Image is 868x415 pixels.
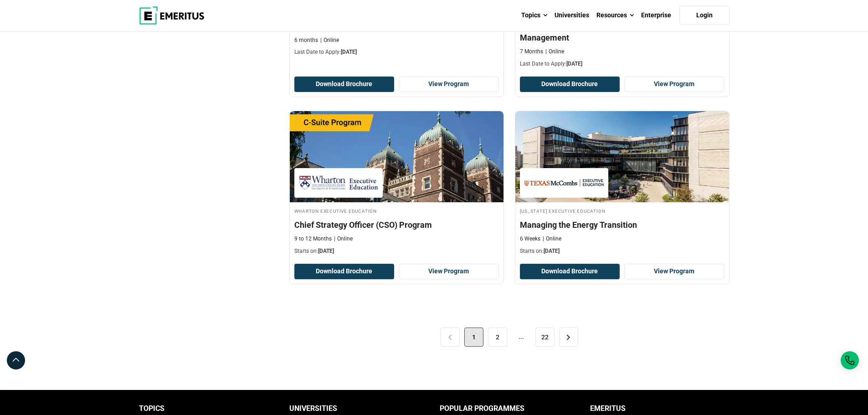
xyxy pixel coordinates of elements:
a: 2 [488,328,507,347]
a: View Program [624,264,724,279]
a: > [559,328,578,347]
button: Download Brochure [520,77,620,92]
a: View Program [624,77,724,92]
img: Texas Executive Education [524,173,604,193]
p: 7 Months [520,48,543,56]
span: 1 [464,328,483,347]
img: Chief Strategy Officer (CSO) Program | Online Business Management Course [290,111,503,202]
span: [DATE] [318,248,334,254]
p: Online [543,235,561,243]
p: 6 months [294,36,318,44]
span: [DATE] [544,248,560,254]
p: Starts on: [294,247,499,255]
a: 22 [535,328,555,347]
span: ... [512,328,531,347]
p: 6 Weeks [520,235,540,243]
h4: [US_STATE] Executive Education [520,207,724,215]
p: Online [334,235,353,243]
a: Sustainability Course by Texas Executive Education - September 25, 2025 Texas Executive Education... [515,111,729,260]
p: Online [545,48,564,56]
img: Wharton Executive Education [299,173,378,193]
a: Login [679,6,729,25]
p: Last Date to Apply: [520,60,724,68]
button: Download Brochure [294,264,395,279]
a: View Program [399,264,499,279]
img: Managing the Energy Transition | Online Sustainability Course [515,111,729,202]
span: [DATE] [566,61,582,67]
p: Starts on: [520,247,724,255]
h4: Managing the Energy Transition [520,219,724,231]
button: Download Brochure [294,77,395,92]
p: Online [320,36,339,44]
h4: Wharton Executive Education [294,207,499,215]
p: 9 to 12 Months [294,235,332,243]
a: Business Management Course by Wharton Executive Education - September 25, 2025 Wharton Executive ... [290,111,503,260]
button: Download Brochure [520,264,620,279]
a: View Program [399,77,499,92]
p: Last Date to Apply: [294,48,499,56]
h4: Chief Strategy Officer (CSO) Program [294,219,499,231]
span: [DATE] [341,49,357,55]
